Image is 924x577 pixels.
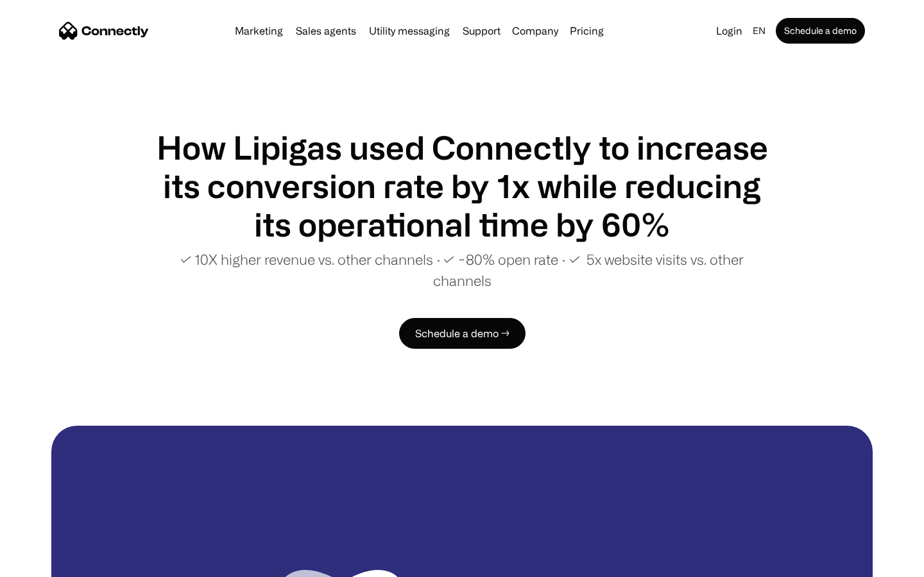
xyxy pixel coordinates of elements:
a: Schedule a demo → [399,318,526,349]
a: Marketing [230,26,288,36]
div: en [753,22,766,40]
a: Login [711,22,748,40]
a: Utility messaging [364,26,455,36]
a: home [59,21,149,40]
div: Company [508,22,562,40]
a: Pricing [565,26,609,36]
div: en [748,22,773,40]
a: Sales agents [291,26,361,36]
p: ✓ 10X higher revenue vs. other channels ∙ ✓ ~80% open rate ∙ ✓ 5x website visits vs. other channels [154,249,770,291]
h1: How Lipigas used Connectly to increase its conversion rate by 1x while reducing its operational t... [154,128,770,244]
a: Schedule a demo [776,18,865,44]
aside: Language selected: English [13,553,77,573]
ul: Language list [26,555,77,573]
a: Support [458,26,506,36]
div: Company [512,22,558,40]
